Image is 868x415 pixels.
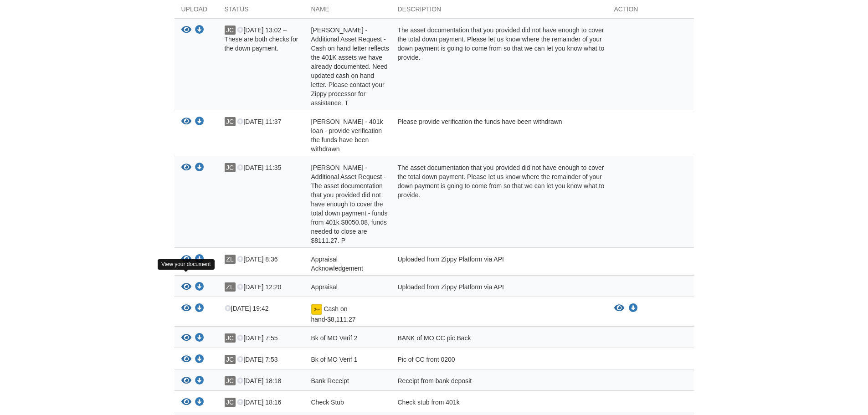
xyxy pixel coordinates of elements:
span: JC [225,117,236,126]
span: [DATE] 8:36 [237,256,277,263]
span: JC [225,398,236,407]
button: View Check Stub [181,398,191,407]
span: [PERSON_NAME] - Additional Asset Request - Cash on hand letter reflects the 401K assets we have a... [311,26,389,107]
span: ZL [225,282,236,292]
a: Download Cash on hand-$8,111.27 [629,305,638,312]
a: Download Appraisal Acknowledgement [195,256,204,263]
button: View Bk of MO Verif 1 [181,355,191,364]
span: [DATE] 11:35 [237,164,281,171]
a: Download Jennifer Carr - 401k loan - provide verification the funds have been withdrawn [195,118,204,126]
div: Upload [175,5,218,18]
img: Document fully signed [311,304,322,315]
span: [DATE] 7:55 [237,334,277,342]
span: [DATE] 12:20 [237,283,281,291]
a: Download Gail Wrona - Additional Asset Request - The asset documentation that you provided did no... [195,164,204,172]
div: The asset documentation that you provided did not have enough to cover the total down payment. Pl... [391,26,607,108]
button: View Cash on hand-$8,111.27 [181,304,191,313]
button: View Appraisal [181,282,191,292]
span: JC [225,163,236,172]
span: [DATE] 18:16 [237,399,281,406]
button: View Gail Wrona - Additional Asset Request - The asset documentation that you provided did not ha... [181,163,191,173]
div: Description [391,5,607,18]
button: View Bank Receipt [181,376,191,386]
div: Check stub from 401k [391,398,607,410]
div: Uploaded from Zippy Platform via API [391,255,607,273]
span: JC [225,376,236,385]
span: Cash on hand-$8,111.27 [311,305,356,323]
span: [DATE] 19:42 [225,305,269,312]
span: [PERSON_NAME] - 401k loan - provide verification the funds have been withdrawn [311,118,383,153]
a: Download Bank Receipt [195,378,204,385]
div: View your document [158,259,215,270]
span: JC [225,26,236,35]
div: Action [607,5,694,18]
div: The asset documentation that you provided did not have enough to cover the total down payment. Pl... [391,163,607,245]
button: View Bk of MO Verif 2 [181,333,191,343]
span: JC [225,333,236,343]
span: [DATE] 11:37 [237,118,281,125]
span: Check Stub [311,399,344,406]
a: Download Check Stub [195,399,204,406]
button: View Jennifer Carr - 401k loan - provide verification the funds have been withdrawn [181,117,191,127]
button: View Cash on hand-$8,111.27 [614,304,624,313]
span: Appraisal Acknowledgement [311,256,363,272]
span: Bk of MO Verif 2 [311,334,358,342]
a: Download Appraisal [195,284,204,291]
span: [DATE] 18:18 [237,377,281,384]
span: Bank Receipt [311,377,349,384]
div: Receipt from bank deposit [391,376,607,388]
span: JC [225,355,236,364]
span: [PERSON_NAME] - Additional Asset Request - The asset documentation that you provided did not have... [311,164,388,244]
div: Uploaded from Zippy Platform via API [391,282,607,294]
div: BANK of MO CC pic Back [391,333,607,345]
div: Status [218,5,304,18]
a: Download Cash on hand-$8,111.27 [195,305,204,313]
span: ZL [225,255,236,264]
button: View Gail Wrona - Additional Asset Request - Cash on hand letter reflects the 401K assets we have... [181,26,191,35]
a: Download Bk of MO Verif 2 [195,335,204,342]
div: Please provide verification the funds have been withdrawn [391,117,607,154]
div: Pic of CC front 0200 [391,355,607,367]
a: Download Bk of MO Verif 1 [195,356,204,364]
span: Appraisal [311,283,338,291]
div: Name [304,5,391,18]
button: View Appraisal Acknowledgement [181,255,191,264]
a: Download Gail Wrona - Additional Asset Request - Cash on hand letter reflects the 401K assets we ... [195,27,204,34]
span: [DATE] 13:02 – These are both checks for the down payment. [225,26,298,52]
span: Bk of MO Verif 1 [311,356,358,363]
span: [DATE] 7:53 [237,356,277,363]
